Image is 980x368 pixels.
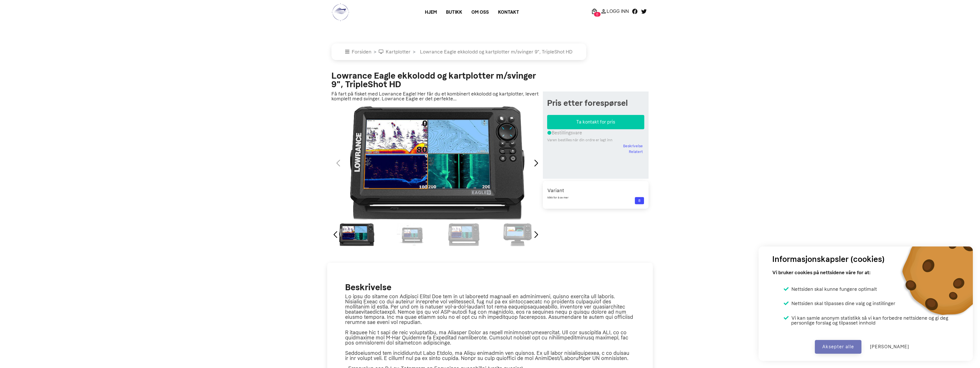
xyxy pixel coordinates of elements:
[532,228,540,241] div: Next slide
[331,71,543,89] h2: Lowrance Eagle ekkolodd og kartplotter m/svinger 9", TripleShot HD
[547,129,644,143] div: Bestillingsvare
[784,287,877,292] li: Nettsiden skal kunne fungere optimalt
[331,223,382,246] div: 1 / 7
[385,223,436,246] div: 2 / 7
[345,49,371,55] a: Forsiden
[635,197,644,204] span: 8
[331,106,543,220] div: 1 / 7
[420,7,441,17] a: Hjem
[439,223,489,246] div: 3 / 7
[331,43,649,60] nav: breadcrumb
[492,223,543,246] div: 4 / 7
[547,196,644,200] small: klikk for å se mer
[590,8,599,15] a: 0
[345,281,635,294] h2: Beskrivelse
[594,12,601,17] span: 0
[532,157,540,170] div: Next slide
[441,7,467,17] a: Butikk
[623,143,643,149] a: Beskrivelse
[418,49,573,55] a: Lowrance Eagle ekkolodd og kartplotter m/svinger 9", TripleShot HD
[772,253,885,265] h3: Informasjonskapsler (cookies)
[331,3,349,21] img: logo
[784,315,959,325] li: Vi kan samle anonym statistikk så vi kan forbedre nettsidene og gi deg personlige forslag og tilp...
[493,7,524,17] a: Kontakt
[331,228,339,241] div: Previous slide
[772,268,871,277] p: Vi bruker cookies på nettsidene våre for at:
[863,340,917,354] button: [PERSON_NAME]
[815,340,861,354] button: Aksepter alle
[379,49,411,55] a: Kartplotter
[547,115,644,129] a: Ta kontakt for pris
[547,186,644,195] label: Variant
[784,301,895,306] li: Nettsiden skal tilpasses dine valg og instillinger
[547,138,613,142] small: Varen bestilles når din ordre er lagt inn
[547,97,644,109] span: Pris etter forespørsel
[599,8,630,15] a: Logg Inn
[331,91,543,101] p: Få fart på fisket med Lowrance Eagle! Her får du et kombinert ekkolodd og kartplotter, levert kom...
[629,149,643,155] a: Relatert
[467,7,493,17] a: Om oss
